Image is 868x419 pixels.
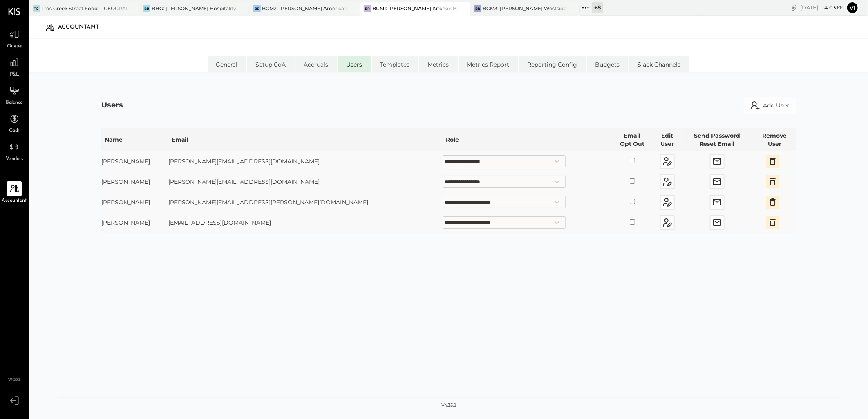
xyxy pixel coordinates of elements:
th: Email Opt Out [611,128,653,151]
div: BR [474,5,481,12]
a: P&L [0,55,28,78]
a: Vendors [0,139,28,163]
li: Reporting Config [519,56,586,72]
div: Tros Greek Street Food - [GEOGRAPHIC_DATA] [41,5,127,12]
td: [PERSON_NAME][EMAIL_ADDRESS][DOMAIN_NAME] [168,151,443,172]
li: Budgets [587,56,629,72]
div: BR [364,5,371,12]
div: Users [101,100,123,111]
div: + 8 [592,2,603,13]
li: Setup CoA [247,56,295,72]
td: [EMAIL_ADDRESS][DOMAIN_NAME] [168,212,443,233]
th: Name [101,128,168,151]
li: Slack Channels [629,56,689,72]
div: BCM1: [PERSON_NAME] Kitchen Bar Market [372,5,458,12]
li: General [208,56,246,72]
li: Metrics [419,56,458,72]
span: Accountant [2,197,27,205]
a: Accountant [0,181,28,205]
th: Role [443,128,611,151]
li: Users [338,56,371,72]
th: Remove User [753,128,796,151]
th: Edit User [653,128,681,151]
span: Balance [6,99,23,107]
span: Queue [7,43,22,50]
div: copy link [790,3,798,12]
div: BCM3: [PERSON_NAME] Westside Grill [483,5,568,12]
div: BCM2: [PERSON_NAME] American Cooking [262,5,347,12]
span: P&L [10,71,19,78]
td: [PERSON_NAME] [101,192,168,212]
li: Accruals [295,56,337,72]
td: [PERSON_NAME][EMAIL_ADDRESS][DOMAIN_NAME] [168,172,443,192]
button: Vi [846,1,859,14]
a: Cash [0,111,28,135]
li: Templates [372,56,418,72]
button: Add User [744,97,796,114]
div: BB [143,5,150,12]
td: [PERSON_NAME] [101,172,168,192]
td: [PERSON_NAME] [101,151,168,172]
li: Metrics Report [459,56,518,72]
th: Email [168,128,443,151]
th: Send Password Reset Email [681,128,753,151]
a: Queue [0,27,28,50]
span: Vendors [6,156,23,163]
div: BHG: [PERSON_NAME] Hospitality Group, LLC [152,5,237,12]
td: [PERSON_NAME] [101,212,168,233]
a: Balance [0,83,28,107]
div: [DATE] [800,4,844,11]
td: [PERSON_NAME][EMAIL_ADDRESS][PERSON_NAME][DOMAIN_NAME] [168,192,443,212]
div: v 4.35.2 [441,402,456,409]
div: TG [33,5,40,12]
div: Accountant [58,21,107,34]
span: Cash [9,127,20,135]
div: BS [253,5,261,12]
